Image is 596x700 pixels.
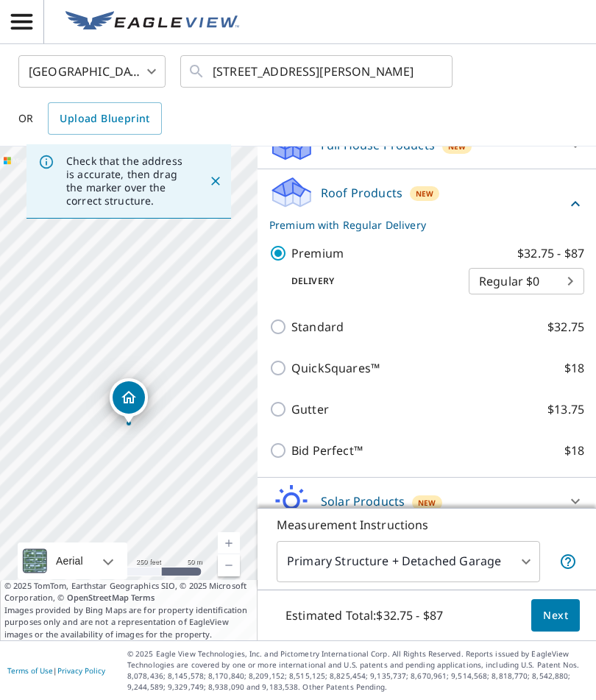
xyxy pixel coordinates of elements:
div: [GEOGRAPHIC_DATA] [18,51,166,92]
p: Estimated Total: $32.75 - $87 [274,599,455,632]
span: © 2025 TomTom, Earthstar Geographics SIO, © 2025 Microsoft Corporation, © [4,580,253,604]
p: Solar Products [321,492,405,510]
span: Next [543,607,568,625]
a: Current Level 17, Zoom Out [218,554,240,576]
a: Terms of Use [7,665,53,676]
p: © 2025 Eagle View Technologies, Inc. and Pictometry International Corp. All Rights Reserved. Repo... [127,648,589,693]
div: Solar ProductsNew [269,484,584,519]
div: Roof ProductsNewPremium with Regular Delivery [269,175,584,233]
p: $18 [564,359,584,377]
p: | [7,666,105,675]
div: Aerial [18,542,127,579]
p: Measurement Instructions [277,516,577,534]
p: $32.75 [547,318,584,336]
a: Terms [131,592,155,603]
div: Dropped pin, building 1, Residential property, 247 Autumn Gold Dr Chico, CA 95973 [110,378,148,424]
p: Premium with Regular Delivery [269,217,567,233]
a: EV Logo [57,2,248,42]
span: New [418,497,436,509]
p: Roof Products [321,184,402,202]
div: Primary Structure + Detached Garage [277,541,540,582]
p: $18 [564,442,584,459]
img: EV Logo [65,11,239,33]
p: Standard [291,318,344,336]
a: Upload Blueprint [48,102,161,135]
button: Close [206,172,225,191]
p: $13.75 [547,400,584,418]
a: OpenStreetMap [67,592,129,603]
div: OR [18,102,162,135]
span: New [448,141,466,152]
p: Premium [291,244,344,262]
a: Current Level 17, Zoom In [218,532,240,554]
p: Gutter [291,400,329,418]
p: Check that the address is accurate, then drag the marker over the correct structure. [66,155,182,208]
p: Delivery [269,275,469,288]
p: QuickSquares™ [291,359,380,377]
div: Aerial [52,542,88,579]
input: Search by address or latitude-longitude [213,51,422,92]
div: Regular $0 [469,261,584,302]
span: Your report will include the primary structure and a detached garage if one exists. [559,553,577,570]
a: Privacy Policy [57,665,105,676]
button: Next [531,599,580,632]
p: $32.75 - $87 [517,244,584,262]
p: Bid Perfect™ [291,442,363,459]
span: New [416,188,433,199]
span: Upload Blueprint [60,110,149,128]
